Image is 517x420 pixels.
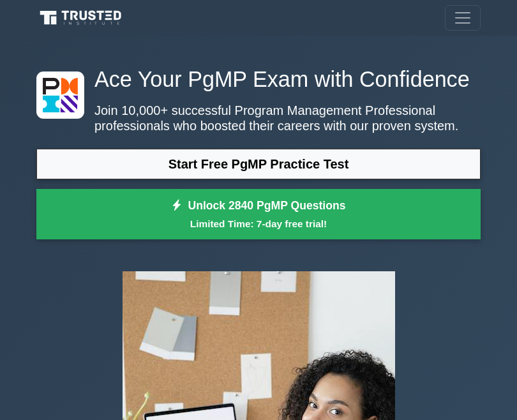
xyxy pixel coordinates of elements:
button: Toggle navigation [445,5,481,31]
h1: Ace Your PgMP Exam with Confidence [36,66,481,93]
small: Limited Time: 7-day free trial! [52,216,465,231]
p: Join 10,000+ successful Program Management Professional professionals who boosted their careers w... [36,103,481,133]
a: Start Free PgMP Practice Test [36,149,481,179]
a: Unlock 2840 PgMP QuestionsLimited Time: 7-day free trial! [36,189,481,240]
